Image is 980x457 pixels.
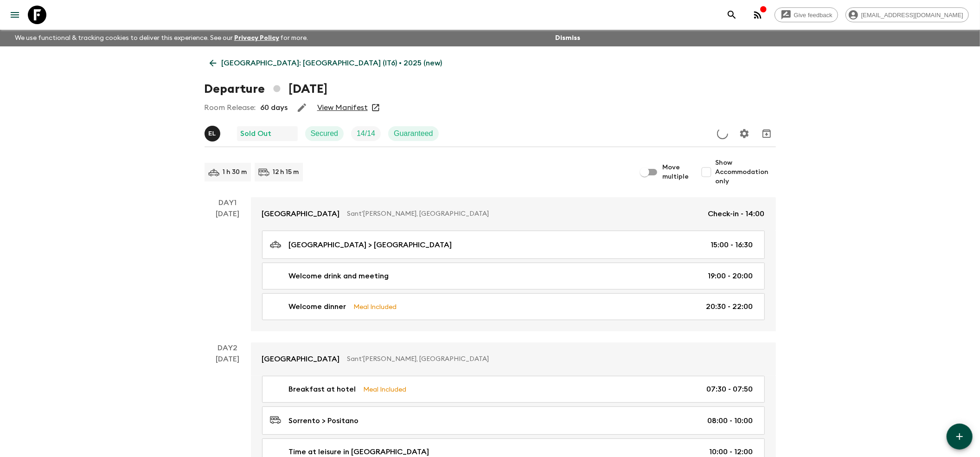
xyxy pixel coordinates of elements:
a: Breakfast at hotelMeal Included07:30 - 07:50 [262,376,765,403]
span: [EMAIL_ADDRESS][DOMAIN_NAME] [856,12,968,19]
p: Guaranteed [394,128,433,139]
p: Sold Out [241,128,272,139]
a: Give feedback [775,7,838,22]
p: Meal Included [364,384,407,394]
button: search adventures [723,6,741,24]
a: Privacy Policy [234,35,279,41]
p: Sorrento > Positano [289,415,359,426]
p: Welcome drink and meeting [289,270,389,282]
p: [GEOGRAPHIC_DATA]: [GEOGRAPHIC_DATA] (IT6) • 2025 (new) [222,58,442,69]
p: Welcome dinner [289,301,346,312]
button: menu [6,6,24,24]
p: 12 h 15 m [273,167,299,177]
p: 60 days [261,102,288,113]
a: [GEOGRAPHIC_DATA] > [GEOGRAPHIC_DATA]15:00 - 16:30 [262,231,765,259]
p: 14 / 14 [357,128,375,139]
p: [GEOGRAPHIC_DATA] [262,354,340,365]
a: View Manifest [317,103,368,112]
p: Check-in - 14:00 [708,208,765,219]
p: E L [208,130,216,137]
a: Welcome dinnerMeal Included20:30 - 22:00 [262,293,765,320]
span: Show Accommodation only [716,158,776,186]
a: [GEOGRAPHIC_DATA]Sant'[PERSON_NAME], [GEOGRAPHIC_DATA] [251,342,776,376]
p: Sant'[PERSON_NAME], [GEOGRAPHIC_DATA] [347,209,701,219]
div: Secured [305,126,344,141]
p: Secured [311,128,339,139]
span: Eleonora Longobardi [205,129,222,136]
button: Settings [735,124,754,143]
span: Give feedback [789,12,838,19]
p: We use functional & tracking cookies to deliver this experience. See our for more. [11,30,312,46]
p: 20:30 - 22:00 [706,301,753,312]
p: 08:00 - 10:00 [708,415,753,426]
a: [GEOGRAPHIC_DATA]Sant'[PERSON_NAME], [GEOGRAPHIC_DATA]Check-in - 14:00 [251,197,776,231]
p: Day 1 [205,197,251,208]
button: Dismiss [553,32,583,45]
h1: Departure [DATE] [205,80,327,98]
a: [GEOGRAPHIC_DATA]: [GEOGRAPHIC_DATA] (IT6) • 2025 (new) [205,54,448,72]
p: [GEOGRAPHIC_DATA] > [GEOGRAPHIC_DATA] [289,239,452,251]
p: Sant'[PERSON_NAME], [GEOGRAPHIC_DATA] [347,354,757,364]
p: Room Release: [205,102,256,113]
p: 15:00 - 16:30 [711,239,753,251]
p: 19:00 - 20:00 [708,270,753,282]
button: EL [205,126,222,142]
p: Breakfast at hotel [289,384,356,395]
button: Archive (Completed, Cancelled or Unsynced Departures only) [757,124,776,143]
div: [DATE] [216,208,239,331]
button: Update Price, Early Bird Discount and Costs [713,124,732,143]
a: Sorrento > Positano08:00 - 10:00 [262,406,765,435]
span: Move multiple [663,163,690,181]
div: [EMAIL_ADDRESS][DOMAIN_NAME] [845,7,969,22]
div: Trip Fill [351,126,381,141]
p: 07:30 - 07:50 [707,384,753,395]
p: Day 2 [205,342,251,354]
a: Welcome drink and meeting19:00 - 20:00 [262,263,765,290]
p: 1 h 30 m [223,167,247,177]
p: Meal Included [354,302,397,312]
p: [GEOGRAPHIC_DATA] [262,208,340,219]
